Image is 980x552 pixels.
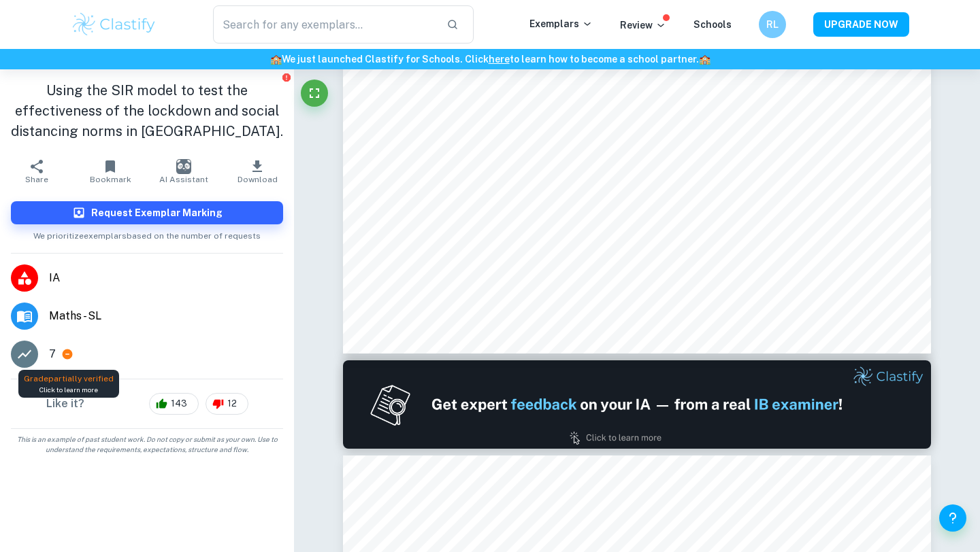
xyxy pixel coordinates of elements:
button: RL [759,11,786,38]
h6: RL [765,17,781,32]
span: We prioritize exemplars based on the number of requests [33,224,261,242]
div: 12 [206,393,248,415]
div: 143 [149,393,199,415]
span: Maths - SL [49,308,283,324]
span: Grade partially verified [24,374,114,383]
p: 7 [49,346,56,362]
span: This is an example of past student work. Do not copy or submit as your own. Use to understand the... [5,434,289,455]
span: 143 [163,397,195,411]
span: AI Assistant [159,175,208,184]
button: UPGRADE NOW [813,12,909,37]
span: 12 [220,397,244,411]
span: 🏫 [270,54,282,65]
button: Request Exemplar Marking [11,201,283,224]
p: Review [620,18,666,33]
span: Download [238,175,278,184]
span: Bookmark [90,175,131,184]
button: Help and Feedback [939,504,966,532]
span: Click to learn more [39,385,98,395]
img: Clastify logo [71,11,157,38]
h6: Like it? [46,396,84,412]
button: Fullscreen [301,80,328,107]
span: Share [25,175,48,184]
button: AI Assistant [147,152,220,190]
h6: Request Exemplar Marking [91,205,223,220]
input: Search for any exemplars... [213,5,436,44]
h1: Using the SIR model to test the effectiveness of the lockdown and social distancing norms in [GEO... [11,80,283,141]
button: Report issue [281,72,291,82]
span: IA [49,270,283,286]
button: Bookmark [73,152,147,190]
a: Schools [693,19,732,30]
img: AI Assistant [176,159,191,174]
p: Exemplars [529,16,593,31]
button: Download [220,152,294,190]
a: here [489,54,510,65]
span: 🏫 [699,54,710,65]
img: Ad [343,360,931,449]
h6: We just launched Clastify for Schools. Click to learn how to become a school partner. [3,52,977,67]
